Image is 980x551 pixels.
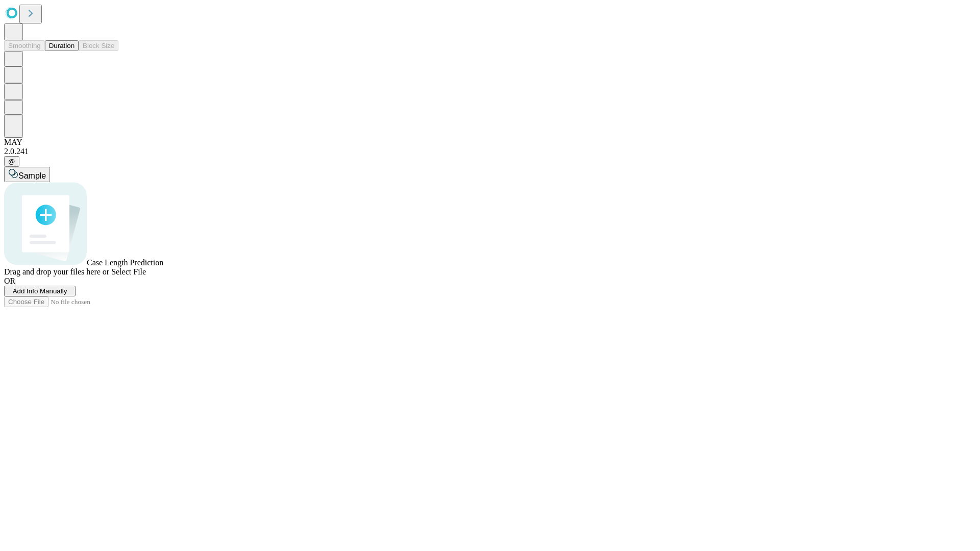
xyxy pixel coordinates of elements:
[4,147,976,156] div: 2.0.241
[13,287,67,295] span: Add Info Manually
[4,286,76,296] button: Add Info Manually
[4,156,19,167] button: @
[87,258,163,267] span: Case Length Prediction
[79,40,118,51] button: Block Size
[4,138,976,147] div: MAY
[111,267,146,276] span: Select File
[4,167,50,182] button: Sample
[4,267,109,276] span: Drag and drop your files here or
[45,40,79,51] button: Duration
[18,171,46,180] span: Sample
[4,277,15,285] span: OR
[4,40,45,51] button: Smoothing
[8,158,15,165] span: @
